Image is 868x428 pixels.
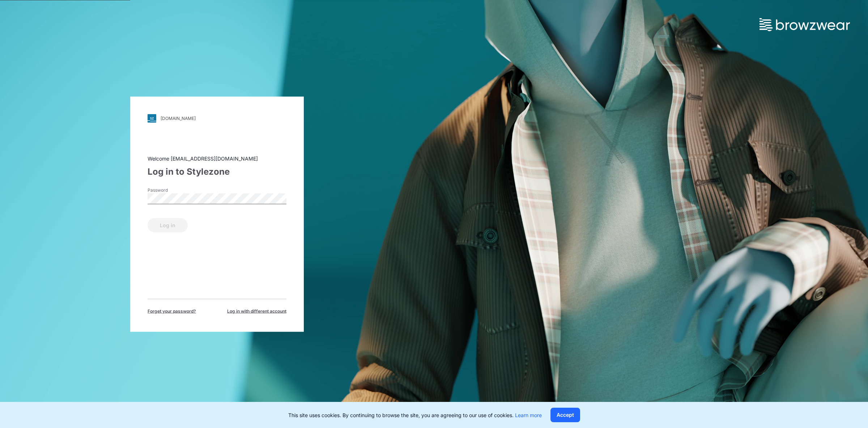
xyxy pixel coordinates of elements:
img: svg+xml;base64,PHN2ZyB3aWR0aD0iMjgiIGhlaWdodD0iMjgiIHZpZXdCb3g9IjAgMCAyOCAyOCIgZmlsbD0ibm9uZSIgeG... [148,114,156,122]
label: Password [148,187,198,193]
img: browzwear-logo.73288ffb.svg [759,18,850,31]
div: [DOMAIN_NAME] [161,116,196,121]
a: Learn more [515,412,542,418]
div: Welcome [EMAIL_ADDRESS][DOMAIN_NAME] [148,154,286,162]
button: Accept [550,408,580,422]
a: [DOMAIN_NAME] [148,114,286,122]
p: This site uses cookies. By continuing to browse the site, you are agreeing to our use of cookies. [288,411,542,419]
div: Log in to Stylezone [148,165,286,178]
span: Log in with different account [227,308,286,314]
span: Forget your password? [148,308,196,314]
